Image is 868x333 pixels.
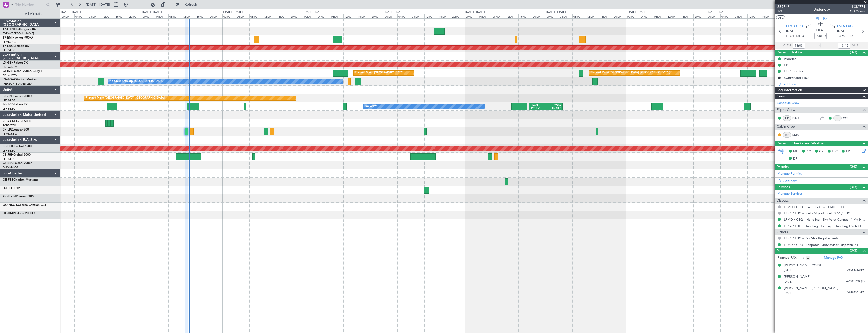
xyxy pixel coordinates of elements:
button: UTC [776,15,785,20]
input: Trip Number [15,1,45,8]
button: All Aircraft [6,10,55,18]
div: 20:00 [209,14,222,18]
div: Planned Maint [GEOGRAPHIC_DATA] ([GEOGRAPHIC_DATA]) [86,94,165,102]
div: 12:00 [505,14,518,18]
div: 16:00 [518,14,532,18]
div: 16:00 [680,14,693,18]
span: CS-JHH [3,153,13,156]
a: Manage Services [777,191,803,196]
span: Dispatch Checks and Weather [777,141,825,146]
span: 13:50 [837,34,845,39]
a: LFMD / CEQ - Dispatch - JetAdvisor Dispatch 9H [784,243,858,247]
div: WSSL [546,103,561,107]
div: Add new [783,179,865,183]
span: FFC [832,149,838,154]
span: [DATE] [784,280,792,284]
span: LFMD CEQ [786,24,803,29]
a: LFMD/CEQ [3,132,17,136]
span: Cabin Crew [777,124,796,130]
span: (3/3) [850,248,857,253]
div: No Crew [365,103,377,110]
div: [DATE] - [DATE] [142,10,162,14]
div: Add new [783,82,865,86]
div: 20:00 [774,14,788,18]
span: LX-GBH [3,61,14,64]
div: 05:10 Z [546,107,561,110]
div: 12:00 [667,14,680,18]
span: LSZA LUG [837,24,853,29]
span: All Aircraft [13,12,53,16]
div: ISP [783,132,791,138]
div: 16:00 [196,14,209,18]
a: LX-AOACitation Mustang [3,78,39,81]
div: [PERSON_NAME] COSSI [784,263,821,268]
span: LXM771 [850,4,865,9]
a: DNMM/LOS [3,165,18,169]
div: HEGN [531,103,546,107]
div: 19:15 Z [531,107,546,110]
div: 04:00 [478,14,491,18]
a: 9H-FLYINPhenom 300 [3,195,34,198]
div: [DATE] - [DATE] [61,10,81,14]
div: 12:00 [101,14,115,18]
span: T7-EMI [3,36,12,39]
div: 04:00 [236,14,249,18]
span: CR [819,149,823,154]
span: ATOT [783,43,791,48]
span: ALDT [852,43,860,48]
div: 16:00 [438,14,451,18]
a: Manage PAX [824,255,843,261]
span: Crew [777,94,785,99]
a: OO-NSG SCessna Citation CJ4 [3,203,46,207]
div: 12:00 [263,14,276,18]
span: CS-DOU [3,145,14,148]
span: Permits [777,164,789,170]
div: 00:00 [222,14,236,18]
span: D-FEEL [3,187,13,190]
div: 16:00 [357,14,370,18]
div: 16:00 [276,14,290,18]
span: Others [777,229,788,235]
a: EDLW/DTM [3,65,17,69]
span: X9195301 (PP) [847,291,865,295]
span: F-GPNJ [3,95,13,98]
div: [PERSON_NAME] [PERSON_NAME] [784,286,838,291]
div: 16:00 [599,14,613,18]
a: SMA [792,133,804,137]
div: Prebrief [784,57,796,61]
a: LFPB/LBG [3,99,16,102]
div: 12:00 [182,14,195,18]
a: DAU [792,116,804,120]
div: 12:00 [586,14,599,18]
a: LSZA / LUG - Handling - Execujet Handling LSZA / LUG [784,224,865,228]
div: 08:00 [330,14,343,18]
a: OE-HMRFalcon 2000LX [3,212,36,215]
a: CS-RRCFalcon 900LX [3,162,32,165]
a: T7-EAGLFalcon 8X [3,45,29,48]
span: [DATE] [784,268,792,272]
div: 04:00 [74,14,88,18]
a: LFPB/LBG [3,48,16,52]
div: [PERSON_NAME] [784,274,811,280]
span: LX-AOA [3,78,14,81]
a: LFPB/LBG [3,107,16,111]
div: 04:00 [397,14,411,18]
a: T7-EMIHawker 900XP [3,36,33,39]
input: --:-- [793,43,805,49]
a: 9H-YAAGlobal 5000 [3,120,31,123]
a: Manage Permits [777,171,802,176]
a: T7-DYNChallenger 604 [3,28,36,31]
div: Switzerland FBO [784,76,809,80]
a: LSZA / LUG - Fuel - Airport Fuel LSZA / LUG [784,211,850,215]
div: 00:00 [707,14,720,18]
span: (0/0) [850,164,857,169]
span: 1/2 [777,9,790,14]
a: 9H-LPZLegacy 500 [3,128,29,131]
div: 04:00 [559,14,572,18]
div: 04:00 [640,14,653,18]
span: AC [806,149,811,154]
div: Underway [813,7,830,12]
input: --:-- [838,43,850,49]
div: 04:00 [317,14,330,18]
span: LX-INB [3,70,12,73]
